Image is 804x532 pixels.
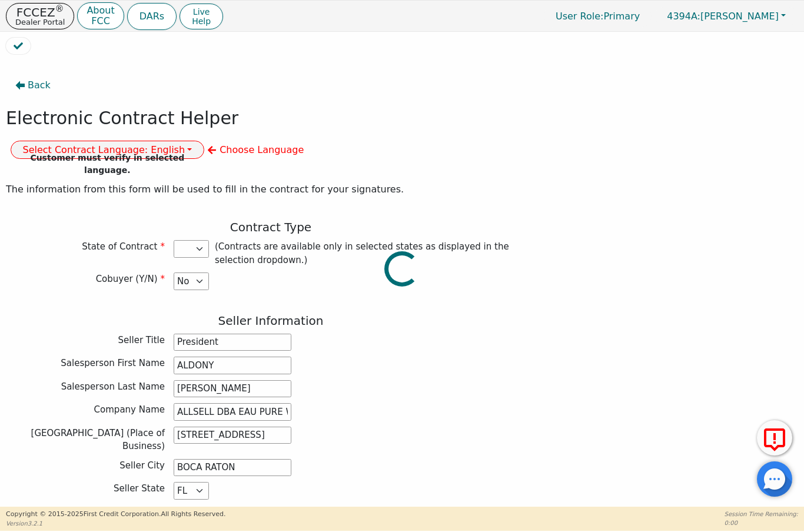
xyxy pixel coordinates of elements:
[192,16,211,26] span: Help
[6,519,225,528] p: Version 3.2.1
[87,6,114,15] p: About
[757,420,792,455] button: Report Error to FCC
[667,11,779,22] span: [PERSON_NAME]
[192,7,211,16] span: Live
[87,16,114,26] p: FCC
[725,510,798,518] p: Session Time Remaining:
[15,18,65,26] p: Dealer Portal
[6,3,74,29] button: FCCEZ®Dealer Portal
[725,518,798,527] p: 0:00
[161,510,225,518] span: All Rights Reserved.
[15,6,65,18] p: FCCEZ
[77,2,124,30] button: AboutFCC
[127,3,177,30] button: DARs
[556,11,603,22] span: User Role :
[655,7,798,25] button: 4394A:[PERSON_NAME]
[544,5,652,28] p: Primary
[667,11,700,22] span: 4394A:
[544,5,652,28] a: User Role:Primary
[6,510,225,520] p: Copyright © 2015- 2025 First Credit Corporation.
[55,4,64,14] sup: ®
[180,4,223,29] button: LiveHelp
